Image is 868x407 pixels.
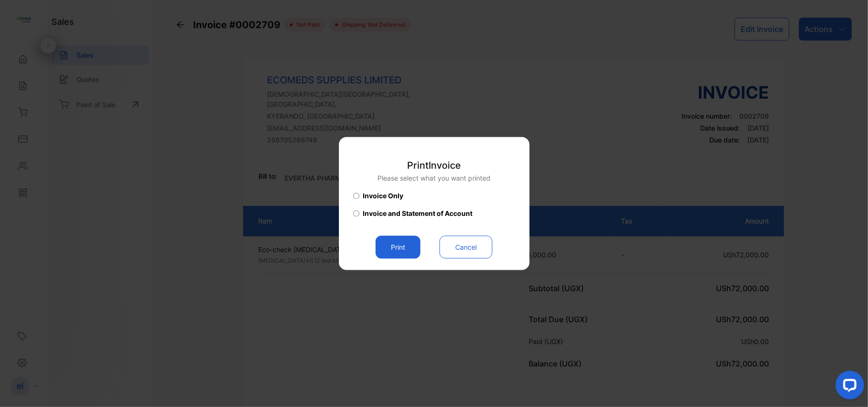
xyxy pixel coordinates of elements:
[378,159,490,173] p: Print Invoice
[828,367,868,407] iframe: LiveChat chat widget
[439,236,492,259] button: Cancel
[378,173,490,183] p: Please select what you want printed
[376,236,420,259] button: Print
[363,209,473,219] span: Invoice and Statement of Account
[363,191,404,201] span: Invoice Only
